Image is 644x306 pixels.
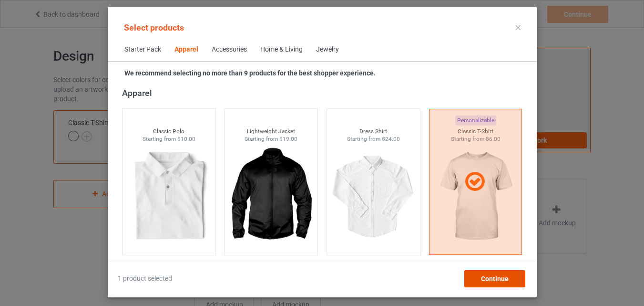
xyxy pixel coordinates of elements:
[327,135,419,143] div: Starting from
[316,45,339,54] div: Jewelry
[225,135,317,143] div: Starting from
[260,45,303,54] div: Home & Living
[122,87,526,98] div: Apparel
[464,270,525,287] div: Continue
[177,136,195,142] span: $10.00
[480,275,508,283] span: Continue
[327,127,419,136] div: Dress Shirt
[122,127,215,136] div: Classic Polo
[124,69,376,77] strong: We recommend selecting no more than 9 products for the best shopper experience.
[381,136,399,142] span: $24.00
[124,22,184,32] span: Select products
[174,45,198,54] div: Apparel
[118,38,168,61] span: Starter Pack
[228,143,314,250] img: regular.jpg
[126,143,211,250] img: regular.jpg
[122,135,215,143] div: Starting from
[118,274,172,284] span: 1 product selected
[212,45,247,54] div: Accessories
[330,143,416,250] img: regular.jpg
[225,127,317,136] div: Lightweight Jacket
[279,136,297,142] span: $19.00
